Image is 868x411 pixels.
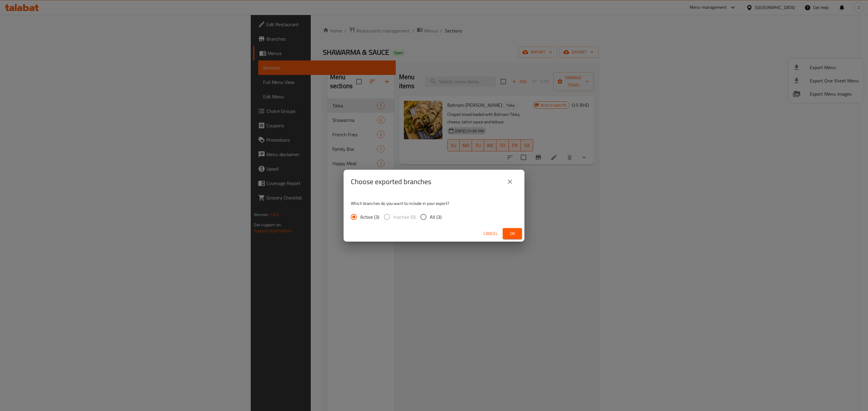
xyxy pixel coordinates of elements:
[481,228,500,239] button: Cancel
[393,213,416,221] span: Inactive (0)
[351,177,431,187] h2: Choose exported branches
[483,230,498,237] span: Cancel
[430,213,442,221] span: All (3)
[360,213,379,221] span: Active (3)
[503,228,522,239] button: Ok
[508,230,517,237] span: Ok
[503,175,517,189] button: close
[351,200,517,206] p: Which branches do you want to include in your export?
